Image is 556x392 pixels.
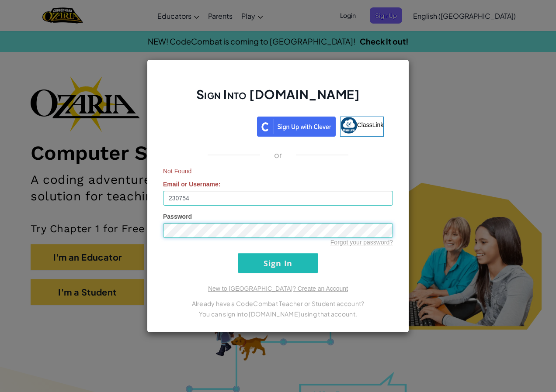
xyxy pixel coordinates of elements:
img: classlink-logo-small.png [341,117,357,134]
span: Password [163,213,192,220]
a: Forgot your password? [330,239,393,246]
img: clever_sso_button@2x.png [257,117,336,137]
h2: Sign Into [DOMAIN_NAME] [163,86,393,111]
span: Not Found [163,167,393,175]
p: or [274,150,282,160]
label: : [163,180,221,189]
span: Email or Username [163,181,219,188]
p: You can sign into [DOMAIN_NAME] using that account. [163,309,393,319]
iframe: Sign in with Google Button [168,116,257,135]
span: ClassLink [357,121,384,128]
p: Already have a CodeCombat Teacher or Student account? [163,298,393,309]
input: Sign In [238,253,318,273]
a: New to [GEOGRAPHIC_DATA]? Create an Account [208,285,348,292]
